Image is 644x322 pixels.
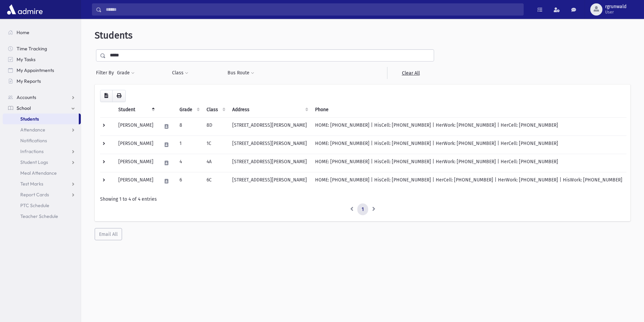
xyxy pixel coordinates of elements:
[311,154,626,172] td: HOME: [PHONE_NUMBER] | HisCell: [PHONE_NUMBER] | HerWork: [PHONE_NUMBER] | HerCell: [PHONE_NUMBER]
[114,117,158,135] td: [PERSON_NAME]
[100,90,113,102] button: CSV
[202,117,228,135] td: 8D
[17,94,36,100] span: Accounts
[175,172,202,190] td: 6
[175,117,202,135] td: 8
[311,102,626,118] th: Phone
[605,9,626,15] span: User
[3,27,81,38] a: Home
[20,202,49,208] span: PTC Schedule
[175,102,202,118] th: Grade: activate to sort column ascending
[3,178,81,189] a: Test Marks
[387,67,434,79] a: Clear All
[228,172,311,190] td: [STREET_ADDRESS][PERSON_NAME]
[3,168,81,178] a: Meal Attendance
[100,196,625,203] div: Showing 1 to 4 of 4 entries
[17,46,47,52] span: Time Tracking
[114,102,158,118] th: Student: activate to sort column descending
[17,29,29,35] span: Home
[311,117,626,135] td: HOME: [PHONE_NUMBER] | HisCell: [PHONE_NUMBER] | HerWork: [PHONE_NUMBER] | HerCell: [PHONE_NUMBER]
[102,3,523,16] input: Search
[20,127,45,133] span: Attendance
[3,189,81,200] a: Report Cards
[17,56,35,63] span: My Tasks
[3,114,79,124] a: Students
[117,67,135,79] button: Grade
[95,228,122,240] button: Email All
[20,138,47,144] span: Notifications
[114,172,158,190] td: [PERSON_NAME]
[3,54,81,65] a: My Tasks
[3,146,81,157] a: Infractions
[3,157,81,168] a: Student Logs
[228,102,311,118] th: Address: activate to sort column ascending
[114,154,158,172] td: [PERSON_NAME]
[95,30,133,41] span: Students
[228,117,311,135] td: [STREET_ADDRESS][PERSON_NAME]
[17,67,54,73] span: My Appointments
[17,105,31,111] span: School
[175,135,202,154] td: 1
[357,203,368,216] a: 1
[311,172,626,190] td: HOME: [PHONE_NUMBER] | HisCell: [PHONE_NUMBER] | HerCell: [PHONE_NUMBER] | HerWork: [PHONE_NUMBER...
[96,69,117,76] span: Filter By
[3,200,81,211] a: PTC Schedule
[172,67,189,79] button: Class
[3,76,81,86] a: My Reports
[228,135,311,154] td: [STREET_ADDRESS][PERSON_NAME]
[17,78,41,84] span: My Reports
[20,181,43,187] span: Test Marks
[175,154,202,172] td: 4
[3,65,81,76] a: My Appointments
[3,135,81,146] a: Notifications
[227,67,255,79] button: Bus Route
[20,192,49,198] span: Report Cards
[202,154,228,172] td: 4A
[114,135,158,154] td: [PERSON_NAME]
[605,4,626,9] span: rgrunwald
[3,92,81,103] a: Accounts
[202,172,228,190] td: 6C
[20,116,39,122] span: Students
[20,159,48,165] span: Student Logs
[3,124,81,135] a: Attendance
[5,3,44,16] img: AdmirePro
[20,213,58,219] span: Teacher Schedule
[20,148,44,154] span: Infractions
[202,135,228,154] td: 1C
[311,135,626,154] td: HOME: [PHONE_NUMBER] | HisCell: [PHONE_NUMBER] | HerWork: [PHONE_NUMBER] | HerCell: [PHONE_NUMBER]
[202,102,228,118] th: Class: activate to sort column ascending
[20,170,57,176] span: Meal Attendance
[3,103,81,114] a: School
[112,90,126,102] button: Print
[3,43,81,54] a: Time Tracking
[228,154,311,172] td: [STREET_ADDRESS][PERSON_NAME]
[3,211,81,222] a: Teacher Schedule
